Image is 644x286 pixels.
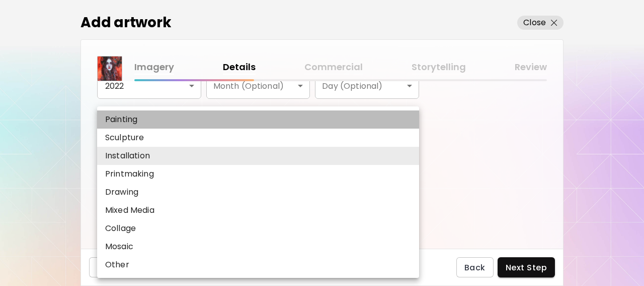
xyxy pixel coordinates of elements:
p: Collage [105,222,136,235]
p: Installation [105,150,150,162]
p: Printmaking [105,168,154,180]
p: Drawing [105,186,138,198]
p: Painting [105,113,137,126]
p: Mosaic [105,241,133,253]
p: Sculpture [105,132,144,144]
p: Other [105,259,129,271]
p: Mixed Media [105,204,154,216]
